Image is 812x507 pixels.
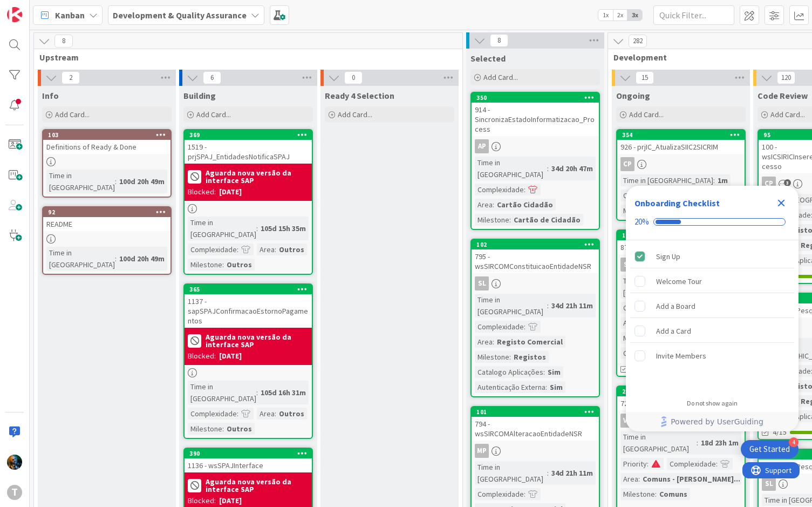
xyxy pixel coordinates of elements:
[476,241,599,248] div: 102
[617,130,745,154] div: 354926 - prjIC_AtualizaSIIC2SICRIM
[784,179,791,186] span: 3
[54,35,73,48] span: 8
[524,184,526,195] span: :
[472,249,599,273] div: 795 - wsSIRCOMConstituicaoEntidadeNSR
[237,244,238,255] span: :
[620,190,670,201] div: Complexidade
[636,71,654,84] span: 15
[115,175,117,187] span: :
[493,336,494,348] span: :
[490,34,508,47] span: 8
[524,488,526,500] span: :
[117,175,167,187] div: 100d 20h 49m
[188,423,222,435] div: Milestone
[655,488,657,500] span: :
[113,10,247,21] b: Development & Quality Assurance
[257,408,275,420] div: Area
[188,244,237,255] div: Complexidade
[620,258,634,272] div: SL
[185,449,312,472] div: 3901136 - wsSPAJInterface
[545,366,563,378] div: Sim
[638,473,640,485] span: :
[46,170,115,193] div: Time in [GEOGRAPHIC_DATA]
[48,131,170,139] div: 103
[48,208,170,216] div: 92
[630,245,794,268] div: Sign Up is complete.
[622,388,745,395] div: 258
[653,5,734,25] input: Quick Filter...
[475,351,509,363] div: Milestone
[472,93,599,136] div: 350914 - SincronizaEstadoInformatizacao_Process
[258,222,309,234] div: 105d 15h 35m
[43,207,170,217] div: 92
[475,336,493,348] div: Area
[716,458,718,470] span: :
[777,71,795,84] span: 120
[511,214,583,226] div: Cartão de Cidadão
[188,350,216,362] div: Blocked:
[475,199,493,211] div: Area
[257,244,275,255] div: Area
[493,199,494,211] span: :
[189,450,312,457] div: 390
[475,294,547,317] div: Time in [GEOGRAPHIC_DATA]
[613,10,627,21] span: 2x
[188,381,256,404] div: Time in [GEOGRAPHIC_DATA]
[472,407,599,417] div: 101
[475,488,524,500] div: Complexidade
[617,140,745,154] div: 926 - prjIC_AtualizaSIIC2SICRIM
[185,285,312,328] div: 3651137 - sapSPAJConfirmacaoEstornoPagamentos
[475,184,524,195] div: Complexidade
[256,222,258,234] span: :
[697,437,698,449] span: :
[206,333,309,348] b: Aguarda nova versão da interface SAP
[629,110,664,119] span: Add Card...
[741,440,799,458] div: Open Get Started checklist, remaining modules: 4
[219,495,242,506] div: [DATE]
[237,408,238,420] span: :
[275,244,276,255] span: :
[620,332,655,344] div: Milestone
[620,157,634,171] div: CP
[509,351,511,363] span: :
[634,217,790,227] div: Checklist progress: 20%
[472,139,599,153] div: AP
[7,455,22,470] img: JC
[715,174,731,186] div: 1m
[276,408,307,420] div: Outros
[762,477,776,491] div: SL
[617,240,745,254] div: 87 - wsICNotificaElegibilidade
[647,458,649,470] span: :
[620,174,713,186] div: Time in [GEOGRAPHIC_DATA]
[7,7,22,22] img: Visit kanbanzone.com
[549,300,596,312] div: 34d 21h 11m
[472,103,599,136] div: 914 - SincronizaEstadoInformatizacao_Process
[620,302,670,314] div: Complexidade
[713,174,715,186] span: :
[626,412,799,431] div: Footer
[620,347,689,359] div: Catalogo Aplicações
[773,194,790,212] div: Close Checklist
[475,276,489,290] div: SL
[656,325,691,337] div: Add a Card
[325,90,394,101] span: Ready 4 Selection
[189,286,312,293] div: 365
[547,381,565,393] div: Sim
[620,317,638,329] div: Area
[627,10,642,21] span: 3x
[185,458,312,472] div: 1136 - wsSPAJInterface
[634,217,649,227] div: 20%
[275,408,276,420] span: :
[472,417,599,441] div: 794 - wsSIRCOMAlteracaoEntidadeNSR
[62,71,80,84] span: 2
[620,458,647,470] div: Priority
[626,186,799,431] div: Checklist Container
[475,366,543,378] div: Catalogo Aplicações
[46,247,115,271] div: Time in [GEOGRAPHIC_DATA]
[256,387,258,398] span: :
[185,130,312,140] div: 369
[630,269,794,293] div: Welcome Tour is incomplete.
[39,52,449,63] span: Upstream
[630,294,794,318] div: Add a Board is incomplete.
[671,415,763,428] span: Powered by UserGuiding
